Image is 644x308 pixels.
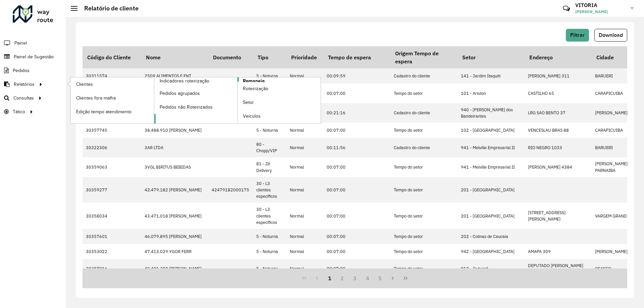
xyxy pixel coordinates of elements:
[390,103,458,123] td: Cadastro do cliente
[458,123,525,138] td: 102 - [GEOGRAPHIC_DATA]
[286,157,323,177] td: Normal
[141,244,208,259] td: 47.413.029 YGOR FERR
[323,259,390,279] td: 00:07:00
[390,157,458,177] td: Tempo do setor
[83,68,141,83] td: 30311574
[141,259,208,279] td: 49.401.382 [PERSON_NAME]
[458,68,525,83] td: 141 - Jardim Itaquiti
[141,46,208,68] th: Nome
[286,177,323,203] td: Normal
[286,229,323,244] td: Normal
[83,259,141,279] td: 30357916
[525,244,592,259] td: AMAPA 309
[594,29,627,42] button: Download
[208,177,253,203] td: 42479182000175
[323,138,390,157] td: 00:11:56
[14,53,54,60] span: Painel de Sugestão
[286,123,323,138] td: Normal
[160,77,209,84] span: Indicadores roteirização
[83,46,141,68] th: Código do Cliente
[71,77,237,123] a: Indicadores roteirização
[208,46,253,68] th: Documento
[154,100,237,114] a: Pedidos não Roteirizados
[323,203,390,229] td: 00:07:00
[71,91,154,105] a: Clientes fora malha
[253,259,286,279] td: 5 - Noturna
[83,157,141,177] td: 30359063
[323,123,390,138] td: 00:07:00
[253,68,286,83] td: 5 - Noturna
[286,46,323,68] th: Prioridade
[390,123,458,138] td: Tempo do setor
[348,272,361,285] button: 3
[13,108,25,115] span: Tático
[525,259,592,279] td: DEPUTADO [PERSON_NAME] 1282
[141,177,208,203] td: 42.479.182 [PERSON_NAME]
[83,244,141,259] td: 30353022
[141,123,208,138] td: 38.488.910 [PERSON_NAME]
[390,259,458,279] td: Tempo do setor
[286,259,323,279] td: Normal
[323,229,390,244] td: 00:07:00
[458,229,525,244] td: 202 - Colinas de Caucaia
[374,272,387,285] button: 5
[525,83,592,103] td: CASTILHO 65
[76,95,116,102] span: Clientes fora malha
[559,1,574,16] a: Contato Rápido
[83,138,141,157] td: 30322306
[141,229,208,244] td: 46.079.895 [PERSON_NAME]
[160,90,200,97] span: Pedidos agrupados
[71,105,154,118] a: Edição tempo atendimento
[141,157,208,177] td: 3VGL BIRITUS BEBIDAS
[390,244,458,259] td: Tempo do setor
[160,104,213,111] span: Pedidos não Roteirizados
[243,85,268,92] span: Roteirização
[253,123,286,138] td: 5 - Noturna
[141,138,208,157] td: 3AR LTDA
[390,177,458,203] td: Tempo do setor
[76,108,131,115] span: Edição tempo atendimento
[390,138,458,157] td: Cadastro do cliente
[323,83,390,103] td: 00:07:00
[14,40,27,47] span: Painel
[243,99,254,106] span: Setor
[458,203,525,229] td: 201 - [GEOGRAPHIC_DATA]
[361,272,374,285] button: 4
[386,272,399,285] button: Next Page
[525,157,592,177] td: [PERSON_NAME] 4384
[599,32,623,38] span: Download
[253,138,286,157] td: 80 - Chopp/VIP
[458,46,525,68] th: Setor
[323,68,390,83] td: 00:09:59
[154,77,321,123] a: Romaneio
[575,2,626,8] h3: VITORIA
[13,95,34,102] span: Consultas
[525,123,592,138] td: VENCESLAU BRAS 88
[323,244,390,259] td: 00:07:00
[323,272,336,285] button: 1
[83,123,141,138] td: 30357745
[83,177,141,203] td: 30359277
[323,46,390,68] th: Tempo de espera
[390,229,458,244] td: Tempo do setor
[525,138,592,157] td: RIO NEGRO 1033
[525,203,592,229] td: [STREET_ADDRESS][PERSON_NAME]
[154,86,237,100] a: Pedidos agrupados
[243,113,261,120] span: Veículos
[253,203,286,229] td: 30 - L3 clientes específicos
[525,68,592,83] td: [PERSON_NAME] 311
[566,29,589,42] button: Filtrar
[286,138,323,157] td: Normal
[458,138,525,157] td: 941 - Melville Empresarial II
[525,46,592,68] th: Endereço
[458,244,525,259] td: 942 - [GEOGRAPHIC_DATA]
[390,203,458,229] td: Tempo do setor
[76,81,93,88] span: Clientes
[458,177,525,203] td: 201 - [GEOGRAPHIC_DATA]
[237,96,321,109] a: Setor
[390,46,458,68] th: Origem Tempo de espera
[336,272,348,285] button: 2
[253,46,286,68] th: Tipo
[286,203,323,229] td: Normal
[458,103,525,123] td: 940 - [PERSON_NAME] dos Bandeirantes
